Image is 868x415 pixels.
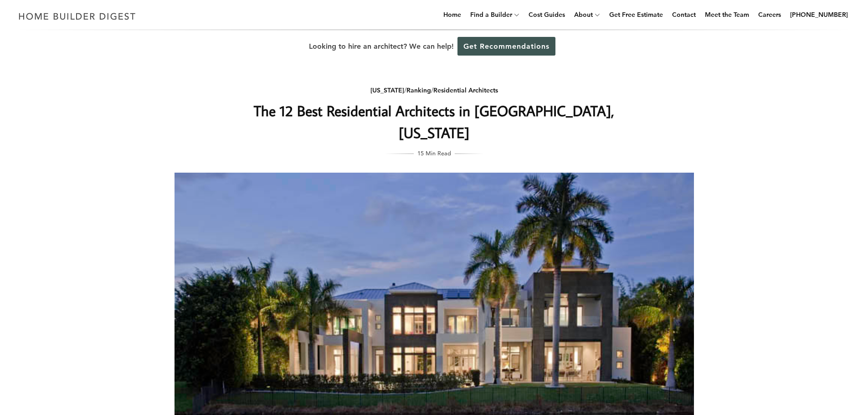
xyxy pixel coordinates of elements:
[252,100,616,143] h1: The 12 Best Residential Architects in [GEOGRAPHIC_DATA], [US_STATE]
[252,85,616,96] div: / /
[406,86,431,94] a: Ranking
[457,37,555,56] a: Get Recommendations
[693,349,857,404] iframe: Drift Widget Chat Controller
[370,86,404,94] a: [US_STATE]
[417,148,451,158] span: 15 Min Read
[15,7,140,25] img: Home Builder Digest
[433,86,498,94] a: Residential Architects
